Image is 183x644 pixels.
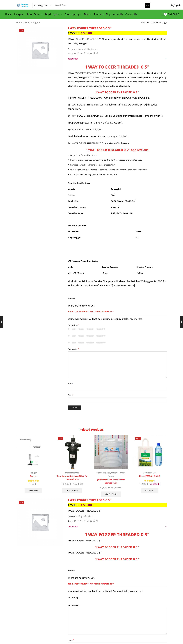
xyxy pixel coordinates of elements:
label: Name [68,382,167,385]
p: 1 WAY FOGGER THREADED 0.5″ [68,509,167,513]
a: Water Storage Tanks [108,471,125,478]
p: There are no reviews yet. [68,304,167,308]
a: About Us [112,11,124,17]
a: 0 Cart ₹0.00 [153,12,179,17]
span: 0 [164,13,167,16]
a: 2 of 5 stars [72,334,76,337]
img: Fogger [16,435,51,469]
div: 3 / 6 [92,433,130,498]
h1: 1 WAY FOGGER THREADED 0.5″ [68,498,167,502]
a: 1 of 5 stars [68,327,70,330]
strong: 2-4 kg/cm² – Green LPD [111,211,133,215]
a: Drip Irrigation [44,11,63,17]
span: Rated out of 5 [144,479,154,482]
p: 4) Operating pressure – 2.5 kg / cm to 4.0 kg/ cm . [68,121,167,125]
h2: Reviews [68,297,167,302]
strong: Technical Specifications [68,181,90,185]
bdi: 32,500.00 [111,486,122,490]
span: ₹ [173,12,174,16]
a: 3 of 5 stars [78,341,84,344]
p: 1 WAY FOGGER THREADED 0.5″ Now [68,37,167,45]
strong: MP – LPD (Green) [68,271,84,275]
bdi: 2,700.00 [100,486,110,490]
div: Rated 4.33 out of 5 [144,479,155,482]
a: Filter [83,11,93,17]
strong: Single Fogger [68,236,81,239]
a: Fogger [16,475,51,478]
input: Search for... [53,3,145,8]
strong: Operating Range [68,211,83,215]
a: Description [68,523,167,530]
span: Description [68,525,78,528]
div: 2 / 6 [53,433,91,495]
img: Placeholder [16,27,64,74]
h2: 1 WAY FOGGER THREADED 0.5″ [68,91,167,94]
strong: Closing Pressure [137,265,153,269]
h3: 1 WAY FOGGER THREADED 0.5″ [68,557,167,561]
li: Evaporative cooling and humidifying control for Greenhouse and long tunnels. [70,158,167,162]
span: Sale [58,437,63,440]
span: Description [68,57,78,60]
a: 2 of 5 stars [72,341,76,344]
bdi: 225.00 [81,502,92,508]
a: Shop [25,21,30,25]
a: Add to cart: “Fogger” [25,488,42,493]
bdi: 3,200.00 [62,482,72,486]
span: Be the first to review “1 WAY FOGGER THREADED 0.5″” [68,583,167,587]
a: Contact Us [124,11,138,17]
li: Provides perfect conditions for plant propagation. [70,163,167,167]
label: Email [68,394,167,397]
a: Select options for “Semi-Automatic Screen Filter For Domestic Use” [62,488,82,493]
a: 5 of 5 stars [96,327,106,330]
button: Search button [145,3,150,8]
a: 4 of 5 stars [86,327,94,330]
strong: Green [136,230,141,233]
sup: 2 [135,199,136,201]
span: Sign in [174,4,181,7]
h2: Reviews [68,569,167,574]
p: Kindly Note: Additional Courier Charges applicable as For batch of 10 Foggers Rs.100/- for Mahara... [68,279,167,288]
a: Blog [105,11,112,17]
strong: Pattern [68,193,75,197]
label: Your review [68,347,167,351]
h3: 1 WAY FOGGER THREADED 0.5″ Applications [68,148,167,152]
a: Semi-Automatic Screen Filter For Domestic Use [55,475,89,481]
p: 1) 1 WAY FOGGER THREADED 0.5″ Can be easily fit on PVC or Aqua PVC pipe. [68,96,167,100]
span: Sale [135,437,141,440]
strong: Model [68,265,73,269]
a: 1 of 5 stars [68,341,70,344]
a: Products [93,11,105,17]
span: ₹ [150,482,151,486]
bdi: 0.00 [173,12,179,16]
span: Cart [167,12,172,16]
strong: LPD (Leakage Prevention Device) [68,259,98,263]
a: Domestic Use [96,471,110,475]
span: Related products [79,427,104,432]
span: ₹ [73,482,74,486]
strong: 1.5 bar [102,271,108,275]
a: Domestic Use [65,471,79,475]
a: Home [4,11,13,17]
bdi: 250.00 [68,30,79,36]
li: In these pandemic conditions to sanitize the whole body in the sanitization chamber. [70,168,167,172]
p: 1 WAY FOGGER THREADED 0.5″ Now [68,71,167,88]
h1: 1 WAY FOGGER THREADED 0.5″ [68,64,167,70]
strong: Operating Pressure [68,206,86,209]
a: Fogger [33,21,40,25]
a: Domestic Use [143,471,157,475]
a: Raingun [13,11,26,17]
a: 3 of 5 stars [78,334,84,337]
strong: Material [68,187,75,191]
nav: Breadcrumb [16,21,40,25]
a: Fogger [30,471,37,475]
strong: Droplet Size [68,199,79,203]
span: Sale [19,501,24,504]
span: ₹ [68,30,69,36]
a: Add to cart: “Heera Vermi Nursery” [141,488,158,493]
span: ₹ [62,482,63,486]
h1: 1 WAY FOGGER THREADED 0.5″ [68,532,167,538]
bdi: 3,000.00 [150,482,160,486]
a: Jal Samrat Foam Based Water Storage Tank [94,478,128,485]
a: Select options for “Jal Samrat Foam Based Water Storage Tank” [101,491,121,497]
p: 7) 1 WAY FOGGER THREADED 0.5″ are Made of Polyacetal. [68,141,167,145]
